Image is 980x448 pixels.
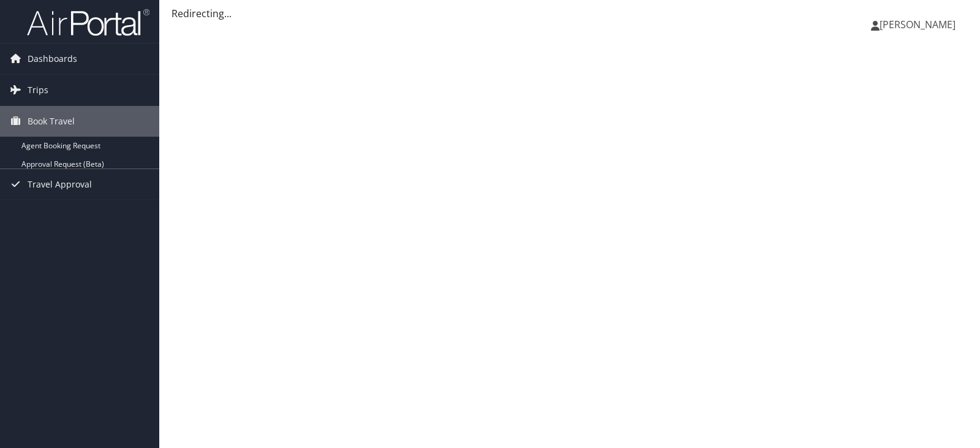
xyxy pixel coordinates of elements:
[28,106,75,137] span: Book Travel
[171,6,968,21] div: Redirecting...
[28,169,92,200] span: Travel Approval
[880,18,956,31] span: [PERSON_NAME]
[27,8,149,37] img: airportal-logo.png
[28,75,48,105] span: Trips
[871,6,968,43] a: [PERSON_NAME]
[28,44,77,74] span: Dashboards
